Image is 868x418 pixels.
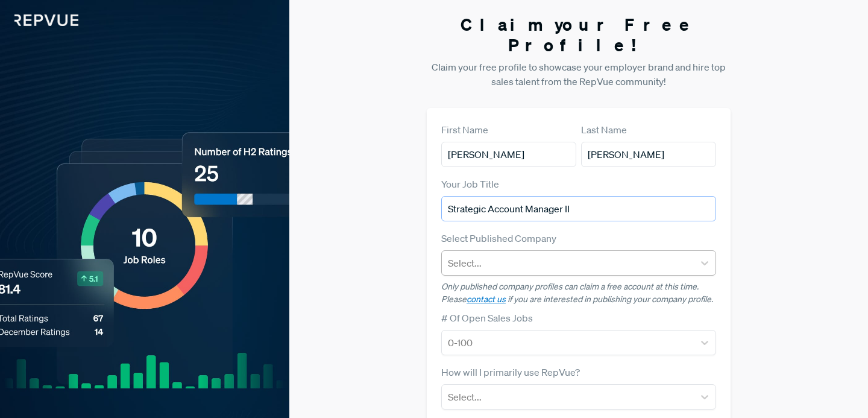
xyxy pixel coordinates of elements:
label: # Of Open Sales Jobs [441,311,533,325]
input: Title [441,196,716,221]
label: How will I primarily use RepVue? [441,365,580,379]
h3: Claim your Free Profile! [427,14,731,55]
label: Last Name [581,122,627,137]
label: First Name [441,122,488,137]
label: Select Published Company [441,231,556,245]
input: Last Name [581,142,716,167]
a: contact us [467,294,506,305]
p: Claim your free profile to showcase your employer brand and hire top sales talent from the RepVue... [427,60,731,89]
p: Only published company profiles can claim a free account at this time. Please if you are interest... [441,280,716,306]
label: Your Job Title [441,177,499,191]
input: First Name [441,142,576,167]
